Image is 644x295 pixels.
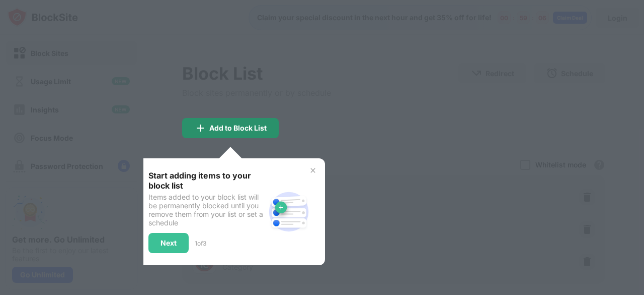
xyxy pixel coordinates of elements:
[195,240,206,247] div: 1 of 3
[309,166,317,174] img: x-button.svg
[209,124,267,132] div: Add to Block List
[148,193,265,227] div: Items added to your block list will be permanently blocked until you remove them from your list o...
[160,239,177,247] div: Next
[265,188,313,236] img: block-site.svg
[148,170,265,191] div: Start adding items to your block list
